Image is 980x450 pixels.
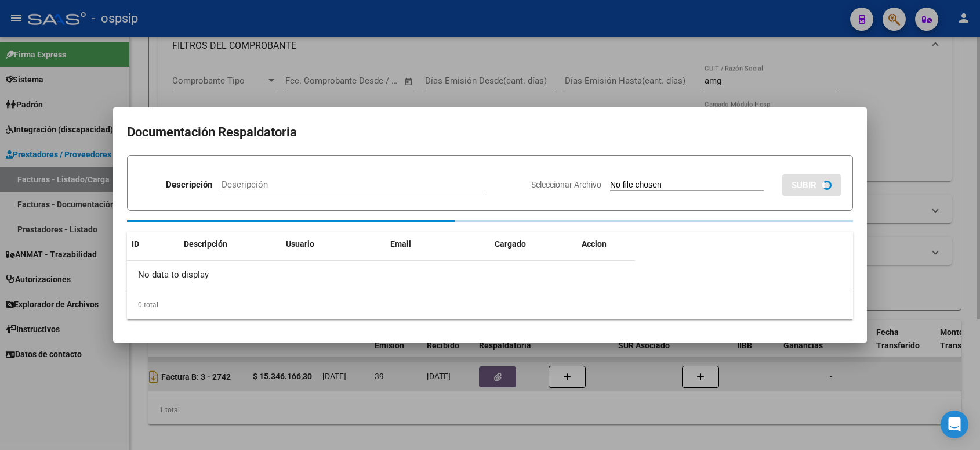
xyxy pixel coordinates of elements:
div: Open Intercom Messenger [941,411,968,438]
span: ID [132,239,139,249]
h2: Documentación Respaldatoria [127,121,853,143]
datatable-header-cell: Email [386,232,490,257]
datatable-header-cell: ID [127,232,179,257]
div: 0 total [127,290,853,319]
button: SUBIR [782,174,841,196]
div: No data to display [127,261,635,290]
datatable-header-cell: Accion [577,232,635,257]
p: Descripción [166,178,212,192]
datatable-header-cell: Descripción [179,232,281,257]
span: SUBIR [792,180,816,190]
span: Accion [582,239,607,249]
span: Descripción [184,239,227,249]
datatable-header-cell: Usuario [281,232,386,257]
span: Cargado [495,239,526,249]
datatable-header-cell: Cargado [490,232,577,257]
span: Usuario [286,239,314,249]
span: Seleccionar Archivo [531,180,601,189]
span: Email [390,239,411,249]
